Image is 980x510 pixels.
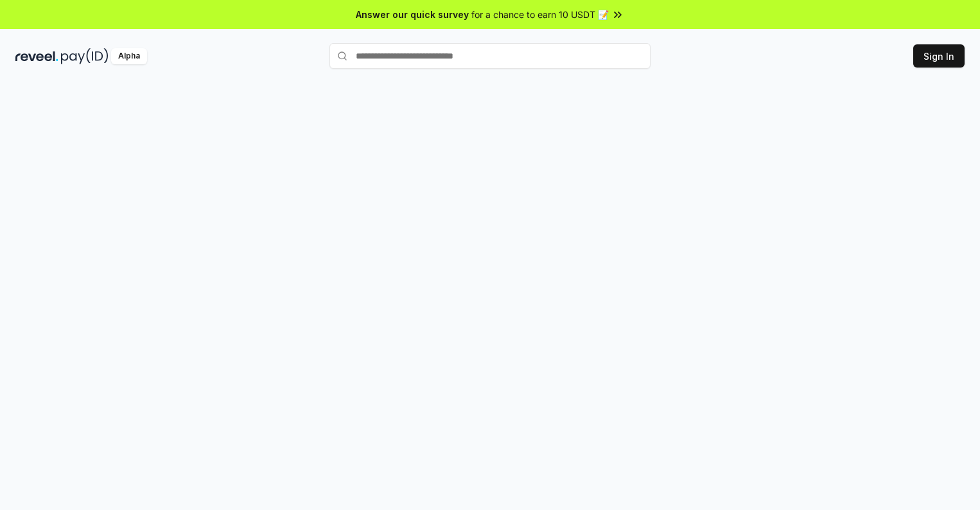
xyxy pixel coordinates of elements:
[61,48,109,64] img: pay_id
[15,48,58,64] img: reveel_dark
[471,8,609,21] span: for a chance to earn 10 USDT 📝
[111,48,147,64] div: Alpha
[356,8,469,21] span: Answer our quick survey
[913,44,965,68] button: Sign In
